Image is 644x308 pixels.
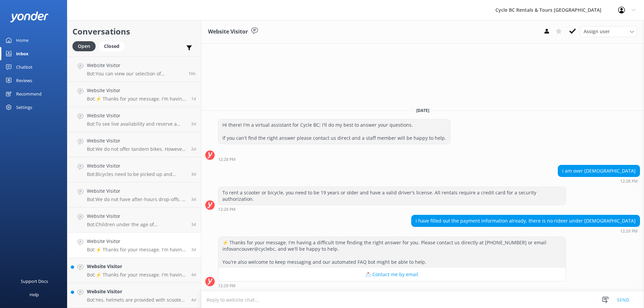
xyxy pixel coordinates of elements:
[67,233,201,258] a: Website VisitorBot:⚡ Thanks for your message. I'm having a difficult time finding the right answe...
[208,27,248,36] h3: Website Visitor
[87,238,186,245] h4: Website Visitor
[67,258,201,283] a: Website VisitorBot:⚡ Thanks for your message. I'm having a difficult time finding the right answe...
[16,47,29,60] div: Inbox
[218,237,566,268] div: ⚡ Thanks for your message. I'm having a difficult time finding the right answer for you. Please c...
[67,82,201,107] a: Website VisitorBot:⚡ Thanks for your message. I'm having a difficult time finding the right answe...
[30,288,39,301] div: Help
[191,297,196,303] span: Sep 03 2025 11:03pm (UTC -07:00) America/Tijuana
[191,171,196,177] span: Sep 05 2025 10:38am (UTC -07:00) America/Tijuana
[87,121,186,127] p: Bot: To see live availability and reserve a motorcycle, please check out our website for motorcyc...
[411,229,640,233] div: Sep 04 2025 12:29pm (UTC -07:00) America/Tijuana
[218,207,566,211] div: Sep 04 2025 12:28pm (UTC -07:00) America/Tijuana
[87,263,186,270] h4: Website Visitor
[67,207,201,233] a: Website VisitorBot:Children under the age of [DEMOGRAPHIC_DATA] are not permitted to ride e-bikes...
[16,60,33,74] div: Chatbot
[191,247,196,252] span: Sep 04 2025 12:29pm (UTC -07:00) America/Tijuana
[87,222,186,228] p: Bot: Children under the age of [DEMOGRAPHIC_DATA] are not permitted to ride e-bikes or e-scooters.
[10,11,49,22] img: yonder-white-logo.png
[67,182,201,207] a: Website VisitorBot:We do not have after-hours drop-offs. A Cycle BC employee needs to be present ...
[87,162,186,170] h4: Website Visitor
[87,171,186,177] p: Bot: Bicycles need to be picked up and dropped off from the location they are rented from.
[87,288,186,295] h4: Website Visitor
[191,196,196,202] span: Sep 04 2025 03:03pm (UTC -07:00) America/Tijuana
[87,87,186,94] h4: Website Visitor
[620,179,638,183] strong: 12:28 PM
[87,187,186,195] h4: Website Visitor
[87,212,186,220] h4: Website Visitor
[191,96,196,102] span: Sep 06 2025 11:54pm (UTC -07:00) America/Tijuana
[72,41,96,51] div: Open
[558,179,640,183] div: Sep 04 2025 12:28pm (UTC -07:00) America/Tijuana
[218,284,235,288] strong: 12:29 PM
[87,62,183,69] h4: Website Visitor
[412,108,433,113] span: [DATE]
[189,71,196,76] span: Sep 07 2025 07:43pm (UTC -07:00) America/Tijuana
[218,283,566,288] div: Sep 04 2025 12:29pm (UTC -07:00) America/Tijuana
[16,87,42,101] div: Recommend
[191,222,196,227] span: Sep 04 2025 02:33pm (UTC -07:00) America/Tijuana
[72,42,99,50] a: Open
[218,207,235,211] strong: 12:28 PM
[67,283,201,308] a: Website VisitorBot:Yes, helmets are provided with scooter rentals and must be worn as it is the l...
[584,28,610,35] span: Assign user
[87,96,186,102] p: Bot: ⚡ Thanks for your message. I'm having a difficult time finding the right answer for you. Ple...
[87,196,186,202] p: Bot: We do not have after-hours drop-offs. A Cycle BC employee needs to be present to check you i...
[191,121,196,127] span: Sep 06 2025 12:13pm (UTC -07:00) America/Tijuana
[87,247,186,253] p: Bot: ⚡ Thanks for your message. I'm having a difficult time finding the right answer for you. Ple...
[218,158,235,162] strong: 12:28 PM
[87,112,186,119] h4: Website Visitor
[87,146,186,152] p: Bot: We do not offer tandem bikes. However, we have double seater scooter rentals. You can learn ...
[87,137,186,144] h4: Website Visitor
[16,101,32,114] div: Settings
[21,274,48,288] div: Support Docs
[99,41,124,51] div: Closed
[67,57,201,82] a: Website VisitorBot:You can view our selection of motorcycles for sale at [URL][DOMAIN_NAME].16h
[72,25,196,38] h2: Conversations
[218,268,566,281] button: 📩 Contact me by email
[16,74,32,87] div: Reviews
[218,119,450,144] div: Hi there! I'm a virtual assistant for Cycle BC; I'll do my best to answer your questions. If you ...
[558,165,640,177] div: i am over [DEMOGRAPHIC_DATA]
[580,26,637,37] div: Assign User
[87,71,183,77] p: Bot: You can view our selection of motorcycles for sale at [URL][DOMAIN_NAME].
[191,272,196,278] span: Sep 04 2025 11:07am (UTC -07:00) America/Tijuana
[67,132,201,157] a: Website VisitorBot:We do not offer tandem bikes. However, we have double seater scooter rentals. ...
[218,157,450,162] div: Sep 04 2025 12:28pm (UTC -07:00) America/Tijuana
[99,42,128,50] a: Closed
[16,34,29,47] div: Home
[218,187,566,205] div: To rent a scooter or bicycle, you need to be 19 years or older and have a valid driver's license....
[412,215,640,227] div: i have filled out the payment information already, there is no rideer under [DEMOGRAPHIC_DATA]
[87,272,186,278] p: Bot: ⚡ Thanks for your message. I'm having a difficult time finding the right answer for you. Ple...
[67,157,201,182] a: Website VisitorBot:Bicycles need to be picked up and dropped off from the location they are rente...
[620,229,638,233] strong: 12:29 PM
[191,146,196,152] span: Sep 05 2025 09:25pm (UTC -07:00) America/Tijuana
[87,297,186,303] p: Bot: Yes, helmets are provided with scooter rentals and must be worn as it is the law in [GEOGRAP...
[67,107,201,132] a: Website VisitorBot:To see live availability and reserve a motorcycle, please check out our websit...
